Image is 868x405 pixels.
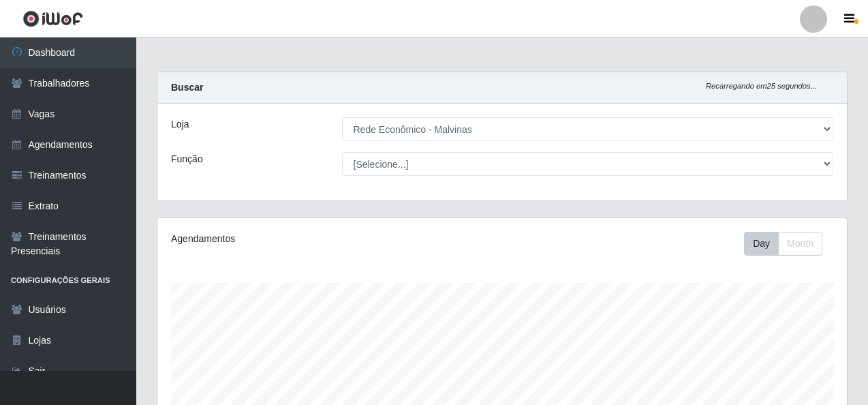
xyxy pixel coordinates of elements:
i: Recarregando em 25 segundos... [706,82,817,90]
div: Toolbar with button groups [744,232,833,256]
button: Day [744,232,779,256]
label: Função [171,152,203,166]
label: Loja [171,117,189,132]
div: First group [744,232,822,256]
div: Agendamentos [171,232,435,246]
button: Month [778,232,822,256]
img: CoreUI Logo [22,10,83,27]
strong: Buscar [171,82,203,93]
